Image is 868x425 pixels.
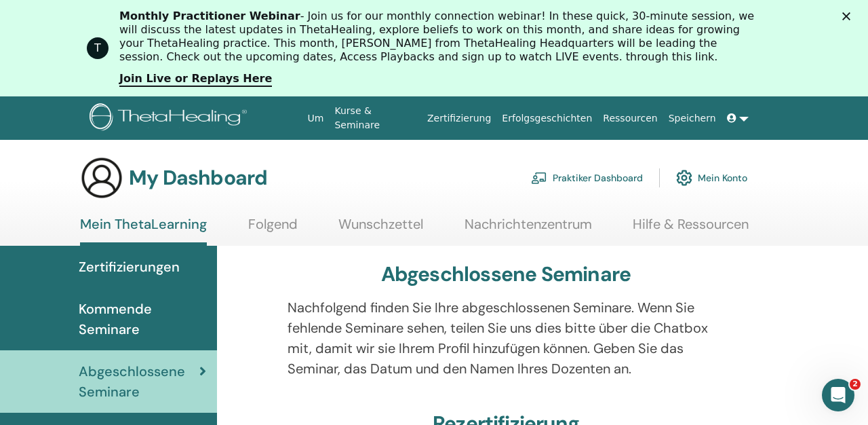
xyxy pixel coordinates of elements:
a: Nachrichtenzentrum [465,216,592,242]
span: Zertifizierungen [79,257,180,277]
a: Kurse & Seminare [329,98,421,138]
h3: Abgeschlossene Seminare [381,262,631,287]
img: chalkboard-teacher.svg [531,172,547,184]
iframe: Intercom live chat [822,379,854,411]
a: Mein Konto [676,163,747,193]
a: Mein ThetaLearning [80,216,207,246]
a: Ressourcen [597,106,663,131]
a: Wunschzettel [338,216,423,242]
a: Um [302,106,330,131]
div: Profile image for ThetaHealing [87,37,108,59]
a: Speichern [663,106,722,131]
a: Zertifizierung [422,106,496,131]
img: cog.svg [676,166,692,189]
a: Folgend [248,216,298,242]
p: Nachfolgend finden Sie Ihre abgeschlossenen Seminare. Wenn Sie fehlende Seminare sehen, teilen Si... [288,297,725,379]
img: logo.png [90,103,252,134]
div: - Join us for our monthly connection webinar! In these quick, 30-minute session, we will discuss ... [119,10,759,64]
span: 2 [850,379,861,390]
span: Kommende Seminare [79,299,206,339]
a: Hilfe & Ressourcen [633,216,749,242]
span: Abgeschlossene Seminare [79,361,199,402]
a: Join Live or Replays Here [119,72,272,87]
b: Monthly Practitioner Webinar [119,10,300,22]
div: Schließen [842,12,856,20]
img: generic-user-icon.jpg [80,156,123,200]
h3: My Dashboard [129,166,267,190]
a: Praktiker Dashboard [531,163,643,193]
a: Erfolgsgeschichten [496,106,597,131]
